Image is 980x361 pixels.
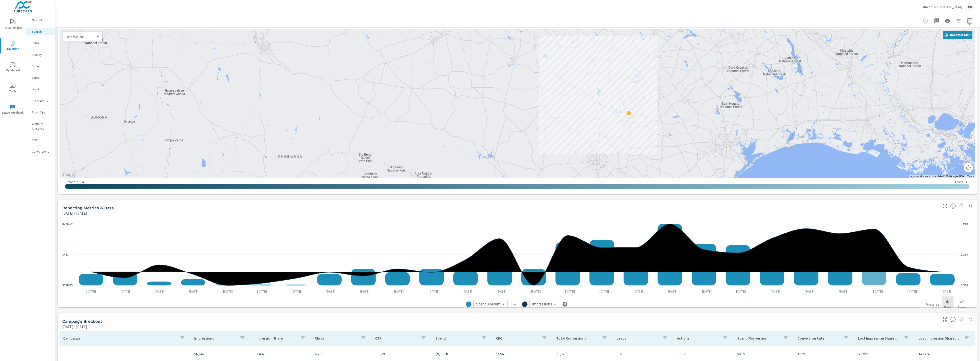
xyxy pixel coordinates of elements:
p: Search [32,29,51,34]
h6: View as [926,302,940,307]
p: 14.67% [918,351,971,357]
div: Display [25,51,55,58]
p: 10,321 [677,351,730,357]
p: Overall [32,18,51,22]
span: Recenter Map [945,33,971,37]
p: [DATE] - [DATE] [62,324,87,329]
button: Minimize Widget [967,202,974,210]
button: Keyboard shortcuts [910,175,930,178]
p: Website Analytics [32,121,51,131]
div: Fixed Ops [25,109,55,116]
p: 11.06% [375,351,428,357]
p: Lost Impression Share Rank [858,336,900,340]
button: Make Fullscreen [941,316,949,323]
span: Tools [2,83,24,94]
button: Recenter Map [943,31,973,39]
button: Select Date Range [965,16,974,25]
h5: Campaign Breakout [62,319,102,324]
p: Spend/Conversion [737,336,779,340]
p: PMAX [32,41,51,45]
button: Apply Filters [954,16,963,25]
div: Search [25,28,55,35]
p: Conversions [32,149,51,154]
p: Leads [617,336,659,340]
div: Calls [25,136,55,143]
div: Video [25,74,55,81]
span: Advertise [2,41,24,52]
p: Display [32,52,51,57]
div: Website Analytics [25,120,55,132]
p: 56,642 [194,351,247,357]
p: Social [32,64,51,68]
p: Calls [32,138,51,142]
p: Total Conversions [556,336,598,340]
button: Print Report [943,16,952,25]
p: $9,789.01 [436,351,489,357]
p: Spend [436,336,478,340]
p: $0.59 [737,351,790,357]
span: Impressions [532,302,552,307]
p: Most ( 7,594 ) [68,180,85,184]
text: 1.38K [961,284,968,287]
div: Impressions [529,300,559,308]
p: Campaign [63,336,176,340]
text: $138.35 [62,284,73,287]
div: Social [25,63,55,70]
p: 53.75% [858,351,911,357]
img: Google [61,172,76,178]
p: 338 [617,351,670,357]
div: Spend Amount [473,300,508,308]
p: CTR [375,336,417,340]
span: Leave Feedback [2,104,24,115]
div: PureCars TV [25,97,55,104]
text: $457 [62,253,69,256]
text: 2.31K [961,253,968,256]
button: Map camera controls [964,163,973,172]
p: 432% [798,351,851,357]
p: Least ( 1 ) [955,180,967,184]
text: $776.59 [62,222,73,226]
div: Local [25,86,55,93]
p: 21,920 [556,351,610,357]
span: Select a preset date range to save this widget [958,202,965,210]
p: Local [32,87,51,92]
p: Impression Share [254,336,296,340]
span: Understand Search data over time and see how metrics compare to each other. [950,203,956,209]
p: Actions [677,336,719,340]
p: Bars [944,304,951,310]
span: PURE Insights [2,19,24,31]
p: [DATE] - [DATE] [62,210,87,216]
span: Map data ©2025 Google, INEGI [933,175,965,178]
span: My Market [2,62,24,73]
div: nav menu [0,14,25,120]
div: BK [966,3,974,11]
h5: Reporting Metrics & Data [62,205,114,210]
a: Open this area in Google Maps (opens a new window) [61,172,76,178]
button: "Export Report to PDF" [932,16,941,25]
p: vs [508,302,522,306]
p: 31.4% [254,351,308,357]
p: $1.56 [496,351,549,357]
p: Impressions [67,35,95,39]
p: PureCars TV [32,98,51,103]
p: Lines [958,304,967,310]
p: Conversion Rate [798,336,840,340]
text: 3.24K [961,222,968,226]
div: Conversions [25,148,55,155]
div: PMAX [25,40,55,47]
span: Spend Amount [476,302,500,307]
div: Overall [25,17,55,24]
div: Impressions [63,35,99,39]
p: 6,265 [315,351,368,357]
p: CPC [496,336,538,340]
button: Minimize Widget [967,316,974,323]
button: Make Fullscreen [941,202,949,210]
p: Kia of [GEOGRAPHIC_DATA] [923,5,962,9]
p: Impressions [194,336,236,340]
p: Lost Impression Share Budget [918,336,960,340]
span: This is a summary of Search performance results by campaign. Each column can be sorted. [950,317,956,322]
p: Clicks [315,336,357,340]
span: Select a preset date range to save this widget [958,316,965,323]
p: Fixed Ops [32,110,51,115]
a: Terms (opens in new tab) [968,175,974,178]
